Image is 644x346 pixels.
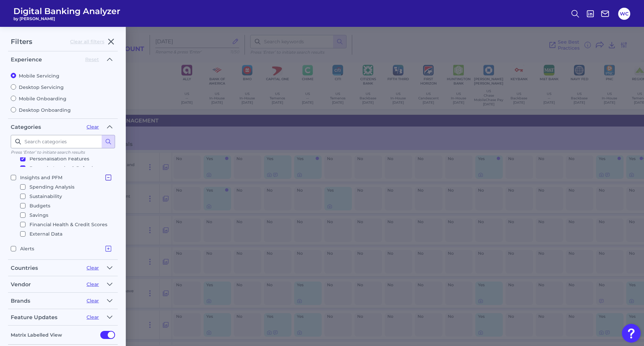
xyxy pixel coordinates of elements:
[11,56,80,63] div: Experience
[87,124,99,130] button: Clear
[11,96,115,102] label: Mobile Onboarding
[11,298,81,304] div: Brands
[622,324,641,343] button: Open Resource Center
[30,183,74,191] p: Spending Analysis
[20,203,25,208] input: Budgets
[30,211,48,219] p: Savings
[104,174,112,182] button: Insights and PFMSpending AnalysisSustainabilityBudgetsSavingsFinancial Health & Credit ScoresExte...
[618,8,630,20] button: WC
[30,192,62,200] p: Sustainability
[20,156,25,161] input: Personalisation Features
[11,38,32,46] h2: Filters
[30,230,62,238] p: External Data
[11,84,16,90] input: Desktop Servicing
[11,314,81,320] div: Feature Updates
[11,107,115,113] label: Desktop Onboarding
[20,165,25,171] input: Rewards, Loyalty & Referals
[11,73,115,79] label: Mobile Servicing
[11,246,16,251] input: Alerts
[20,212,25,218] input: Savings
[11,150,115,155] p: Press ‘Enter’ to initiate search results
[11,135,115,148] input: Search categories
[20,222,25,227] input: Financial Health & Credit Scores
[87,314,99,320] button: Clear
[20,174,112,182] p: Insights and PFM
[20,231,25,237] input: External Data
[11,84,115,90] label: Desktop Servicing
[11,73,16,78] input: Mobile Servicing
[20,184,25,190] input: Spending Analysis
[11,175,16,180] input: Insights and PFMSpending AnalysisSustainabilityBudgetsSavingsFinancial Health & Credit ScoresExte...
[85,56,99,62] button: Reset
[104,245,112,253] button: Alerts
[13,6,120,16] span: Digital Banking Analyzer
[87,265,99,271] button: Clear
[30,202,50,210] p: Budgets
[11,124,81,130] div: Categories
[87,298,99,304] button: Clear
[30,220,107,229] p: Financial Health & Credit Scores
[13,16,120,21] span: by [PERSON_NAME]
[11,281,81,288] div: Vendor
[20,245,112,253] p: Alerts
[11,265,81,271] div: Countries
[70,39,104,45] button: Clear all filters
[11,107,16,112] input: Desktop Onboarding
[11,332,62,338] label: Matrix Labelled View
[30,155,89,163] p: Personalisation Features
[11,96,16,101] input: Mobile Onboarding
[30,164,95,172] p: Rewards, Loyalty & Referals
[87,281,99,287] button: Clear
[20,194,25,199] input: Sustainability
